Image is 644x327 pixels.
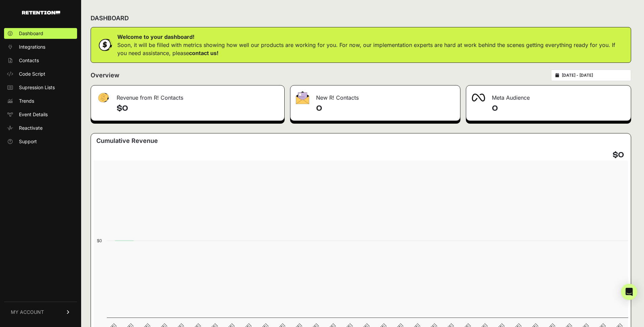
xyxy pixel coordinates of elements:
span: Reactivate [19,125,43,131]
a: Dashboard [4,28,77,39]
div: Meta Audience [466,85,631,106]
a: Event Details [4,109,77,120]
a: Support [4,136,77,147]
a: Integrations [4,42,77,52]
a: MY ACCOUNT [4,302,77,322]
img: dollar-coin-05c43ed7efb7bc0c12610022525b4bbbb207c7efeef5aecc26f025e68dcafac9.png [96,36,113,53]
img: fa-meta-2f981b61bb99beabf952f7030308934f19ce035c18b003e963880cc3fabeebb7.png [472,94,485,102]
a: Code Script [4,69,77,79]
h2: Overview [91,71,119,80]
img: Retention.com [22,11,60,15]
a: Reactivate [4,123,77,133]
span: Dashboard [19,30,43,37]
span: MY ACCOUNT [11,309,44,316]
span: Event Details [19,111,48,118]
a: Supression Lists [4,82,77,93]
img: fa-dollar-13500eef13a19c4ab2b9ed9ad552e47b0d9fc28b02b83b90ba0e00f96d6372e9.png [96,91,110,104]
h3: Cumulative Revenue [96,136,158,146]
h4: 0 [492,103,625,114]
a: contact us! [189,50,218,56]
strong: Welcome to your dashboard! [117,33,194,40]
a: Trends [4,96,77,106]
div: New R! Contacts [290,85,460,106]
a: Contacts [4,55,77,66]
img: fa-envelope-19ae18322b30453b285274b1b8af3d052b27d846a4fbe8435d1a52b978f639a2.png [296,91,309,104]
span: Support [19,138,37,145]
h4: 0 [316,103,454,114]
h2: DASHBOARD [91,14,129,23]
text: $0 [97,238,102,243]
div: Open Intercom Messenger [621,284,637,300]
span: Contacts [19,57,39,64]
span: Code Script [19,71,45,77]
div: Revenue from R! Contacts [91,85,284,106]
span: Trends [19,98,34,104]
h4: $0 [613,150,624,160]
span: Supression Lists [19,84,55,91]
h4: $0 [117,103,279,114]
span: Integrations [19,44,45,50]
p: Soon, it will be filled with metrics showing how well our products are working for you. For now, ... [117,41,625,57]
